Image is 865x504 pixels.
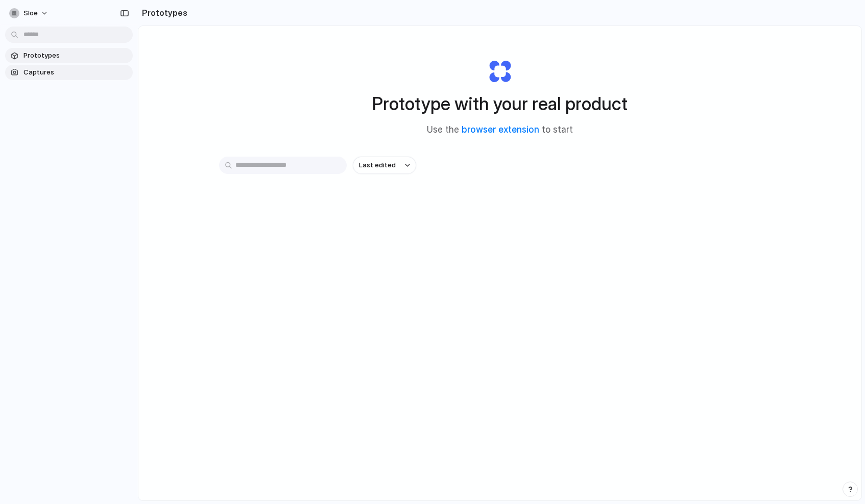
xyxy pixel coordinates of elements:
span: Prototypes [23,51,129,61]
span: Last edited [359,160,396,170]
h1: Prototype with your real product [372,90,628,117]
a: browser extension [462,124,539,135]
a: Captures [5,65,133,80]
button: sloe [5,5,54,21]
span: Use the to start [427,123,573,137]
button: Last edited [353,157,416,174]
a: Prototypes [5,48,133,63]
h2: Prototypes [138,7,187,19]
span: sloe [23,8,38,18]
span: Captures [23,67,129,78]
